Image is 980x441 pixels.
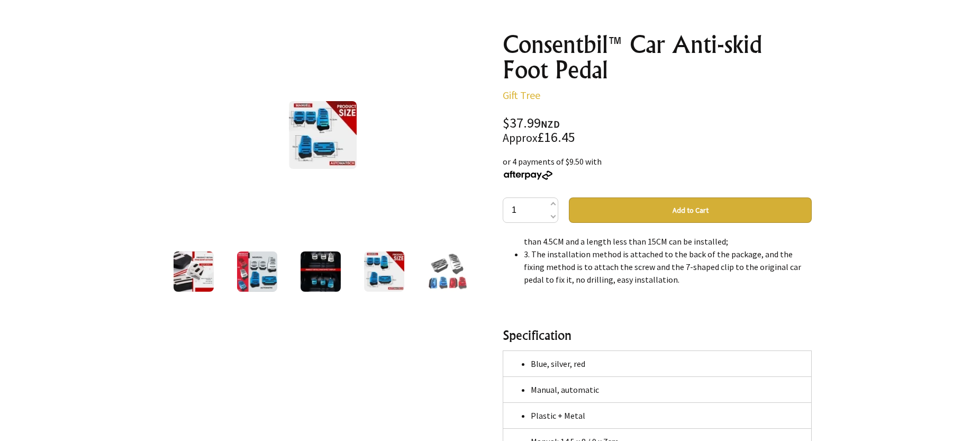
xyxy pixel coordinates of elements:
[524,248,812,286] li: 3. The installation method is attached to the back of the package, and the fixing method is to at...
[531,357,805,370] li: Blue, silver, red
[364,251,404,292] img: Consentbil™ Car Anti-skid Foot Pedal
[569,197,812,223] button: Add to Cart
[237,251,277,292] img: Consentbil™ Car Anti-skid Foot Pedal
[289,101,357,169] img: Consentbil™ Car Anti-skid Foot Pedal
[503,327,812,344] h3: Specification
[174,251,214,292] img: Consentbil™ Car Anti-skid Foot Pedal
[541,118,560,130] span: NZD
[503,131,538,145] small: Approx
[503,32,812,83] h1: Consentbil™ Car Anti-skid Foot Pedal
[503,155,812,181] div: or 4 payments of $9.50 with
[503,170,553,180] img: Afterpay
[503,88,540,102] a: Gift Tree
[531,409,805,422] li: Plastic + Metal
[428,251,468,292] img: Consentbil™ Car Anti-skid Foot Pedal
[301,251,341,292] img: Consentbil™ Car Anti-skid Foot Pedal
[531,383,805,396] li: Manual, automatic
[503,116,812,145] div: $37.99 £16.45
